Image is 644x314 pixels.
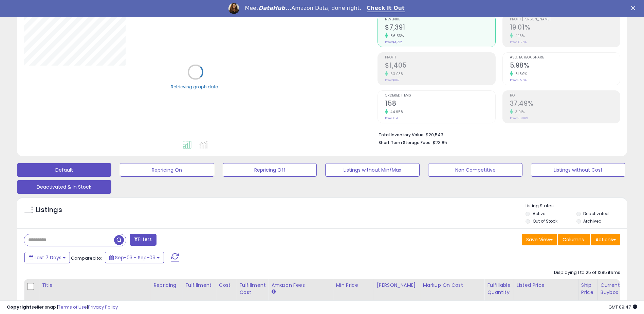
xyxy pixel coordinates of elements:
button: Default [17,163,111,177]
div: Displaying 1 to 25 of 1285 items [554,269,620,276]
div: Fulfillment Cost [239,282,265,296]
button: Sep-03 - Sep-09 [105,252,164,263]
button: Filters [130,234,156,246]
th: The percentage added to the cost of goods (COGS) that forms the calculator for Min & Max prices. [420,279,484,306]
small: Amazon Fees. [271,289,275,295]
span: $23.85 [433,139,447,146]
span: Columns [563,236,584,243]
small: Prev: 36.08% [510,116,528,120]
button: Listings without Cost [531,163,625,177]
span: Compared to: [71,255,102,261]
h2: $1,405 [385,62,495,71]
a: Check It Out [367,5,405,12]
small: 44.95% [388,109,403,115]
span: Avg. Buybox Share [510,56,620,59]
button: Non Competitive [428,163,522,177]
div: Cost [219,282,234,289]
div: Meet Amazon Data, done right. [245,5,361,12]
small: Prev: 109 [385,116,398,120]
a: Privacy Policy [88,304,118,310]
span: Last 7 Days [35,254,61,261]
h2: 158 [385,100,495,109]
div: Current Buybox Price [601,282,636,296]
div: Listed Price [517,282,575,289]
small: 56.53% [388,33,404,38]
b: Short Term Storage Fees: [379,140,431,145]
span: Ordered Items [385,94,495,98]
small: 51.39% [513,71,527,76]
div: Min Price [336,282,371,289]
span: Profit [PERSON_NAME] [510,18,620,21]
div: Fulfillable Quantity [487,282,511,296]
p: Listing States: [526,203,627,209]
small: Prev: 18.25% [510,40,527,44]
li: $20,543 [379,130,615,138]
button: Repricing Off [223,163,317,177]
div: [PERSON_NAME] [376,282,417,289]
label: Deactivated [583,211,609,216]
button: Actions [591,234,620,245]
button: Columns [558,234,590,245]
small: Prev: $862 [385,78,400,82]
label: Out of Stock [533,218,557,224]
h5: Listings [36,205,62,215]
small: 4.16% [513,33,525,38]
span: ROI [510,94,620,98]
small: 63.03% [388,71,403,76]
label: Active [533,211,545,216]
div: Title [42,282,148,289]
button: Deactivated & In Stock [17,180,111,194]
a: Terms of Use [58,304,87,310]
span: Revenue [385,18,495,21]
div: Ship Price [581,282,595,296]
b: Total Inventory Value: [379,132,425,138]
div: Markup on Cost [423,282,481,289]
div: Retrieving graph data.. [171,84,220,90]
div: Amazon Fees [271,282,330,289]
div: seller snap | | [7,304,118,311]
button: Repricing On [120,163,214,177]
small: 3.91% [513,109,525,115]
button: Last 7 Days [24,252,70,263]
div: Close [631,6,638,10]
h2: $7,391 [385,23,495,33]
h2: 5.98% [510,62,620,71]
button: Listings without Min/Max [325,163,420,177]
small: Prev: 3.95% [510,78,527,82]
label: Archived [583,218,602,224]
i: DataHub... [258,5,291,11]
h2: 37.49% [510,100,620,109]
span: 2025-09-17 09:47 GMT [608,304,637,310]
button: Save View [522,234,557,245]
img: Profile image for Georgie [228,3,239,14]
strong: Copyright [7,304,32,310]
small: Prev: $4,722 [385,40,402,44]
div: Fulfillment [185,282,213,289]
span: Profit [385,56,495,59]
h2: 19.01% [510,23,620,33]
span: Sep-03 - Sep-09 [115,254,155,261]
div: Repricing [153,282,180,289]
